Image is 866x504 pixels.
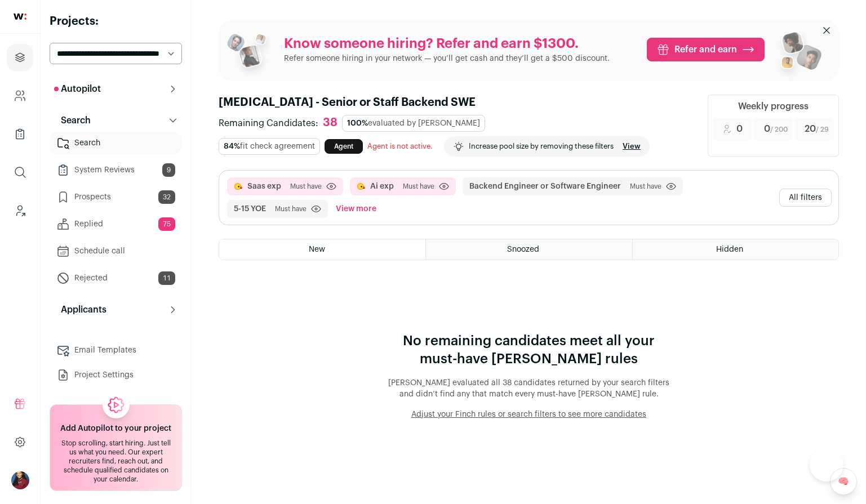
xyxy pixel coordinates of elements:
[469,181,621,192] button: Backend Engineer or Software Engineer
[7,197,33,224] a: Leads (Backoffice)
[11,471,29,489] img: 10010497-medium_jpg
[342,115,485,132] div: evaluated by [PERSON_NAME]
[7,82,33,109] a: Company and ATS Settings
[219,95,694,110] h1: [MEDICAL_DATA] - Senior or Staff Backend SWE
[50,186,182,208] a: Prospects32
[158,190,175,204] span: 32
[7,44,33,71] a: Projects
[54,114,91,127] p: Search
[736,122,743,136] span: 0
[367,142,433,150] span: Agent is not active.
[623,142,641,151] a: View
[770,126,788,133] span: / 200
[162,163,175,177] span: 9
[738,100,809,113] div: Weekly progress
[290,182,322,191] span: Must have
[54,82,101,96] p: Autopilot
[224,142,240,150] span: 84%
[234,203,266,215] button: 5-15 YOE
[11,471,29,489] button: Open dropdown
[507,246,539,253] span: Snoozed
[774,27,823,81] img: referral_people_group_2-7c1ec42c15280f3369c0665c33c00ed472fd7f6af9dd0ec46c364f9a93ccf9a4.png
[50,78,182,100] button: Autopilot
[426,239,632,260] a: Snoozed
[388,332,670,368] p: No remaining candidates meet all your must-have [PERSON_NAME] rules
[54,303,106,316] p: Applicants
[14,14,26,20] img: wellfound-shorthand-0d5821cbd27db2630d0214b213865d53afaa358527fdda9d0ea32b1df1b89c2c.svg
[60,423,171,434] h2: Add Autopilot to your project
[309,246,325,253] span: New
[50,109,182,132] button: Search
[50,213,182,235] a: Replied75
[7,121,33,148] a: Company Lists
[779,189,832,207] button: All filters
[158,217,175,231] span: 75
[225,29,275,79] img: referral_people_group_1-3817b86375c0e7f77b15e9e1740954ef64e1f78137dd7e9f4ff27367cb2cd09a.png
[810,448,843,481] iframe: Help Scout Beacon - Open
[764,122,788,136] span: 0
[830,468,857,495] a: 🧠
[50,364,182,386] a: Project Settings
[388,377,670,400] p: [PERSON_NAME] evaluated all 38 candidates returned by your search filters and didn’t find any tha...
[219,138,320,155] div: fit check agreement
[403,182,434,191] span: Must have
[647,38,765,61] a: Refer and earn
[50,267,182,289] a: Rejected11
[325,139,363,154] a: Agent
[219,117,318,130] span: Remaining Candidates:
[347,119,368,127] span: 100%
[323,116,337,130] div: 38
[469,142,614,151] p: Increase pool size by removing these filters
[284,35,610,53] p: Know someone hiring? Refer and earn $1300.
[805,122,829,136] span: 20
[158,271,175,285] span: 11
[57,439,175,484] div: Stop scrolling, start hiring. Just tell us what you need. Our expert recruiters find, reach out, ...
[50,404,182,491] a: Add Autopilot to your project Stop scrolling, start hiring. Just tell us what you need. Our exper...
[630,182,661,191] span: Must have
[50,240,182,262] a: Schedule call
[50,339,182,362] a: Email Templates
[716,246,743,253] span: Hidden
[275,204,307,213] span: Must have
[284,53,610,64] p: Refer someone hiring in your network — you’ll get cash and they’ll get a $500 discount.
[388,409,670,420] button: Adjust your Finch rules or search filters to see more candidates
[816,126,829,133] span: / 29
[370,181,394,192] button: Ai exp
[50,132,182,154] a: Search
[633,239,838,260] a: Hidden
[50,159,182,181] a: System Reviews9
[247,181,281,192] button: Saas exp
[50,14,182,29] h2: Projects:
[50,298,182,321] button: Applicants
[334,200,379,218] button: View more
